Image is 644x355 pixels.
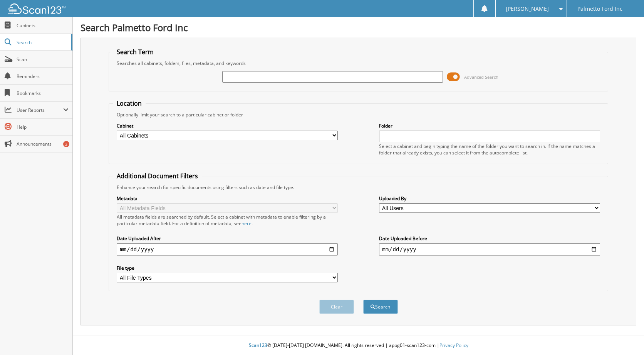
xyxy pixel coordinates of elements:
div: Searches all cabinets, folders, files, metadata, and keywords [113,60,604,66]
span: Advanced Search [464,74,498,80]
legend: Location [113,99,146,108]
legend: Additional Document Filters [113,172,202,180]
input: end [379,243,600,255]
button: Clear [319,300,354,314]
span: Search [17,39,67,46]
label: Date Uploaded After [117,235,338,242]
span: Cabinets [17,22,69,29]
label: File type [117,265,338,271]
img: scan123-logo-white.svg [8,3,65,14]
label: Cabinet [117,123,338,129]
div: 2 [63,141,69,147]
span: Bookmarks [17,90,69,96]
label: Folder [379,123,600,129]
button: Search [363,300,398,314]
span: User Reports [17,107,63,113]
span: [PERSON_NAME] [506,7,549,11]
div: © [DATE]-[DATE] [DOMAIN_NAME]. All rights reserved | appg01-scan123-com | [73,336,644,355]
span: Scan123 [249,342,267,348]
label: Date Uploaded Before [379,235,600,242]
legend: Search Term [113,48,158,56]
span: Announcements [17,141,69,147]
span: Scan [17,56,69,63]
label: Uploaded By [379,195,600,202]
span: Help [17,124,69,130]
div: Select a cabinet and begin typing the name of the folder you want to search in. If the name match... [379,143,600,156]
span: Palmetto Ford Inc [577,7,622,11]
div: Enhance your search for specific documents using filters such as date and file type. [113,184,604,191]
h1: Search Palmetto Ford Inc [80,21,636,34]
div: Optionally limit your search to a particular cabinet or folder [113,111,604,118]
label: Metadata [117,195,338,202]
a: Privacy Policy [439,342,468,348]
span: Reminders [17,73,69,80]
input: start [117,243,338,255]
div: All metadata fields are searched by default. Select a cabinet with metadata to enable filtering b... [117,214,338,227]
a: here [241,220,252,227]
